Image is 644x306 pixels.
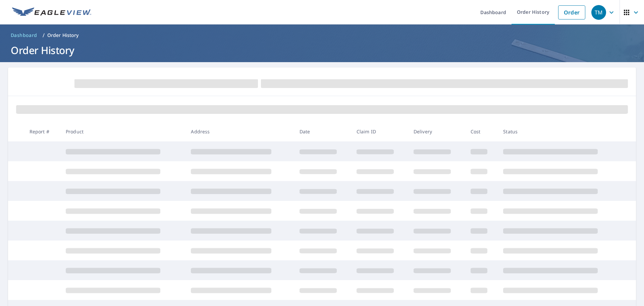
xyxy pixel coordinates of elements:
[465,122,498,141] th: Cost
[351,122,408,141] th: Claim ID
[47,32,79,39] p: Order History
[498,122,623,141] th: Status
[43,31,45,39] li: /
[8,30,40,41] a: Dashboard
[408,122,465,141] th: Delivery
[8,30,636,41] nav: breadcrumb
[591,5,606,20] div: TM
[558,5,585,19] a: Order
[12,7,91,17] img: EV Logo
[11,32,37,39] span: Dashboard
[60,122,185,141] th: Product
[8,43,636,57] h1: Order History
[294,122,351,141] th: Date
[185,122,294,141] th: Address
[24,122,60,141] th: Report #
